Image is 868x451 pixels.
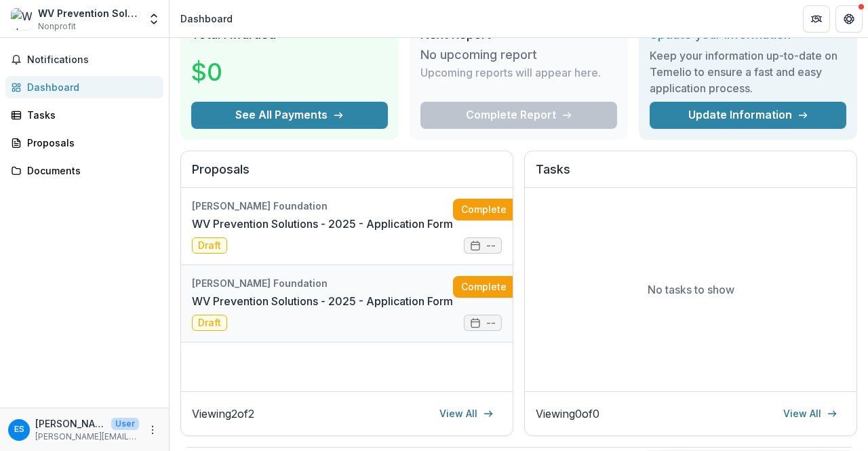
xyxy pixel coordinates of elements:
div: WV Prevention Solutions [38,6,139,20]
div: Proposals [27,136,153,150]
a: Dashboard [5,76,163,98]
button: Partners [803,5,830,33]
h3: No upcoming report [420,47,537,62]
a: Proposals [5,132,163,154]
button: More [144,422,161,438]
span: Notifications [27,54,158,66]
p: Viewing 0 of 0 [536,406,599,422]
div: Documents [27,163,153,178]
a: Documents [5,159,163,182]
a: WV Prevention Solutions - 2025 - Application Form [192,293,453,309]
nav: breadcrumb [175,9,238,28]
p: No tasks to show [648,281,734,298]
a: WV Prevention Solutions - 2025 - Application Form [192,216,453,232]
p: [PERSON_NAME] [35,416,106,431]
a: Tasks [5,104,163,126]
h2: Proposals [192,162,502,188]
a: Complete [453,276,531,298]
h3: Keep your information up-to-date on Temelio to ensure a fast and easy application process. [650,47,846,96]
a: View All [775,403,846,425]
a: View All [431,403,502,425]
button: Open entity switcher [144,5,163,33]
p: [PERSON_NAME][EMAIL_ADDRESS][DOMAIN_NAME] [35,431,139,443]
p: Upcoming reports will appear here. [420,64,601,81]
button: Notifications [5,49,163,71]
div: Elizabeth Shahan [14,425,24,434]
button: See All Payments [191,102,388,129]
div: Tasks [27,108,153,122]
span: Nonprofit [38,20,76,33]
a: Update Information [650,102,846,129]
a: Complete [453,199,531,220]
button: Get Help [835,5,863,33]
h2: Tasks [536,162,846,188]
div: Dashboard [180,12,233,26]
p: User [111,418,139,430]
div: Dashboard [27,80,153,94]
img: WV Prevention Solutions [11,8,33,30]
h3: $0 [191,54,293,90]
p: Viewing 2 of 2 [192,406,254,422]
